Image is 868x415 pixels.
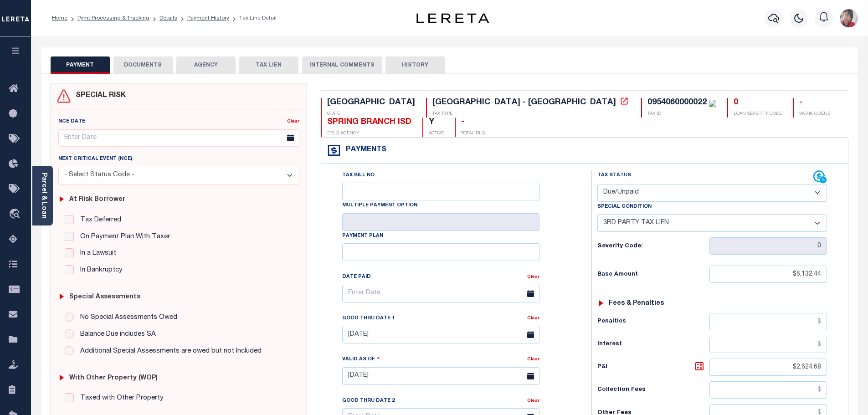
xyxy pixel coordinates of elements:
label: NCE Date [58,118,85,126]
a: Payment History [187,15,229,21]
label: Additional Special Assessments are owed but not Included [76,346,262,357]
label: Balance Due includes SA [76,329,156,340]
a: Clear [287,119,299,124]
a: Clear [527,399,539,403]
a: Details [159,15,177,21]
button: TAX LIEN [239,56,298,74]
a: Clear [527,357,539,362]
label: Payment Plan [342,232,383,240]
p: TAX ID [647,111,716,118]
p: TOTAL DLQ [461,130,485,137]
p: ACTIVE [429,130,444,137]
h6: Fees & Penalties [609,300,664,307]
div: [GEOGRAPHIC_DATA] - [GEOGRAPHIC_DATA] [432,98,616,107]
input: Enter Date [342,367,539,385]
div: 0954060000022 [647,98,707,107]
i: travel_explore [9,209,23,220]
label: Date Paid [342,273,371,281]
label: Valid as Of [342,355,380,364]
div: Y [429,118,444,128]
p: DELQ AGENCY [327,130,411,137]
h6: Penalties [597,318,709,325]
h6: Severity Code: [597,243,709,250]
label: Good Thru Date 2 [342,397,395,405]
h6: At Risk Borrower [69,196,125,204]
input: Enter Date [58,129,300,147]
h4: Payments [341,146,386,154]
a: Clear [527,316,539,321]
input: $ [709,336,827,353]
h6: Interest [597,341,709,348]
p: WORK QUEUE [799,111,830,118]
input: $ [709,381,827,399]
button: PAYMENT [51,56,110,74]
input: Enter Date [342,326,539,343]
div: - [461,118,485,128]
img: logo-dark.svg [416,13,489,23]
label: Taxed with Other Property [76,393,164,404]
a: Pymt Processing & Tracking [77,15,149,21]
label: Tax Bill No [342,172,375,179]
div: [GEOGRAPHIC_DATA] [327,98,415,108]
li: Tax Line Detail [229,14,277,22]
label: In Bankruptcy [76,265,123,276]
input: Enter Date [342,285,539,302]
label: Special Condition [597,203,652,211]
a: Parcel & Loan [41,173,47,219]
a: Clear [527,275,539,279]
button: AGENCY [176,56,236,74]
div: - [799,98,830,108]
p: TAX TYPE [432,111,630,118]
label: Good Thru Date 1 [342,315,395,323]
h6: Collection Fees [597,386,709,394]
input: $ [709,359,827,376]
div: SPRING BRANCH ISD [327,118,411,128]
p: LOAN SEVERITY CODE [734,111,782,118]
label: Next Critical Event (NCE) [58,155,132,163]
label: In a Lawsuit [76,248,116,259]
label: Multiple Payment Option [342,202,417,210]
label: Tax Status [597,172,631,179]
h6: Special Assessments [69,293,140,301]
h6: with Other Property (WOP) [69,374,158,382]
button: HISTORY [385,56,445,74]
h4: SPECIAL RISK [71,92,126,100]
button: DOCUMENTS [113,56,173,74]
h6: P&I [597,361,709,374]
input: $ [709,313,827,330]
label: No Special Assessments Owed [76,313,177,323]
label: Tax Deferred [76,215,121,225]
input: $ [709,266,827,283]
label: On Payment Plan With Taxer [76,232,170,242]
h6: Base Amount [597,271,709,278]
p: STATE [327,111,415,118]
a: Home [52,15,67,21]
div: 0 [734,98,782,108]
button: INTERNAL COMMENTS [302,56,382,74]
